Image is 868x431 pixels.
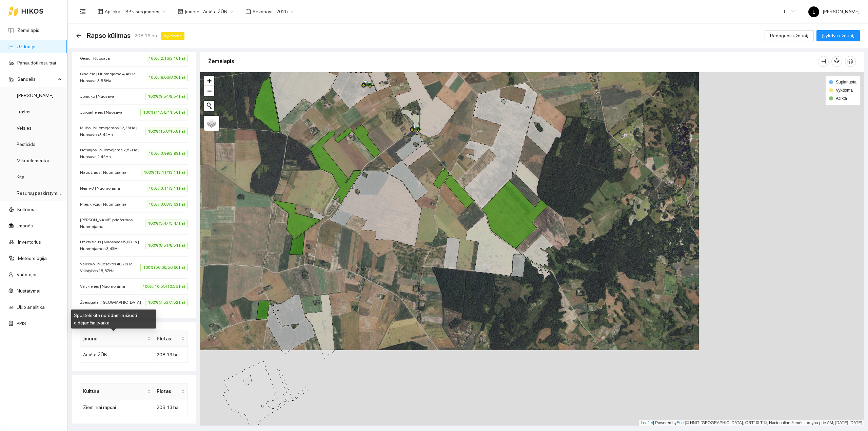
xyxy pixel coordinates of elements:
[203,6,233,17] span: Arsėta ŽŪB
[818,59,828,64] span: column-width
[80,109,126,116] span: Jurgaitienės | Nuosava
[80,147,146,160] span: Natalijos | Nuomojama 2,57Ha | Nuosava 1,42Ha
[161,32,184,40] span: Vykdoma
[765,33,814,38] a: Redaguoti užduotį
[808,9,860,14] span: [PERSON_NAME]
[141,169,188,176] span: 100% (13.11/13.11 ha)
[641,420,653,425] a: Leaflet
[80,383,154,399] th: this column's title is Kultūra,this column is sortable
[816,30,860,41] button: Įvykdyti užduotį
[146,55,188,62] span: 100% (2.16/2.16 ha)
[836,80,856,85] span: Suplanuota
[639,420,864,426] div: | Powered by © HNIT-[GEOGRAPHIC_DATA]; ORT10LT ©, Nacionalinė žemės tarnyba prie AM, [DATE]-[DATE]
[836,88,853,93] span: Vykdoma
[146,201,188,208] span: 100% (3.63/3.63 ha)
[146,150,188,157] span: 100% (3.99/3.99 ha)
[140,109,188,116] span: 100% (11.56/11.56 ha)
[18,256,47,261] a: Meteorologija
[204,116,219,131] a: Layers
[80,239,145,252] span: Už kryžiaus | Nuosavos 5,08Ha | Nuomojamos 3,43Ha
[145,93,188,100] span: 100% (9.54/9.54 ha)
[80,399,154,415] td: Žieminiai rapsai
[17,72,56,86] span: Sandėlis
[80,55,113,62] span: Geniu | Nuosava
[76,33,81,38] span: arrow-left
[17,27,39,33] a: Žemėlapis
[17,190,62,196] a: Resursų paskirstymas
[770,32,808,39] span: Redaguoti užduotį
[76,5,90,18] button: menu-fold
[17,174,24,180] a: Kita
[154,383,188,399] th: this column's title is Plotas,this column is sortable
[17,272,36,277] a: Vartotojai
[685,420,686,425] span: |
[145,128,188,135] span: 100% (15.8/15.8 ha)
[80,71,146,84] span: Ginaičio | Nuomojama 4,48Ha | Nuosava 3,58Ha
[818,56,829,67] button: column-width
[80,283,129,290] span: Velykienės | Nuomojama
[784,6,795,17] span: LT
[245,9,251,14] span: calendar
[17,304,45,310] a: Ūkio analitika
[146,185,188,192] span: 100% (3.11/3.11 ha)
[87,30,131,41] span: Rapso kūlimas
[80,169,130,176] span: Naudžiaus | Nuomojama
[17,158,49,163] a: Mikroelementai
[178,9,183,14] span: shop
[80,8,86,15] span: menu-fold
[17,321,26,326] a: PPIS
[80,217,145,230] span: [PERSON_NAME] prie fermos | Nuomojama
[154,347,188,363] td: 208.13 ha
[146,74,188,81] span: 100% (8.06/8.06 ha)
[135,32,157,39] span: 208.16 ha
[98,9,103,14] span: layout
[154,399,188,415] td: 208.13 ha
[80,299,144,306] span: Žvejogala | [GEOGRAPHIC_DATA]
[204,86,214,96] a: Zoom out
[140,264,188,271] span: 100% (56.66/56.66 ha)
[83,388,146,395] span: Kultūra
[80,201,130,208] span: Prieš kryžių | Nuomojama
[276,6,294,17] span: 2025
[83,335,146,342] span: Įmonė
[154,331,188,347] th: this column's title is Plotas,this column is sortable
[125,6,165,17] span: BP visos įmonės
[207,76,212,85] span: +
[145,220,188,227] span: 100% (5.47/5.47 ha)
[145,299,188,306] span: 100% (7.52/7.52 ha)
[253,8,272,15] span: Sezonas :
[17,142,37,147] a: Pesticidai
[765,30,814,41] button: Redaguoti užduotį
[80,331,154,347] th: this column's title is Įmonė,this column is sortable
[17,288,40,294] a: Nustatymai
[677,420,684,425] a: Esri
[140,283,188,290] span: 100% (10.55/10.55 ha)
[17,60,56,65] a: Panaudoti resursai
[207,87,212,95] span: −
[80,93,118,100] span: Joniuko | Nuosava
[157,335,180,342] span: Plotas
[80,347,154,363] td: Arsėta ŽŪB
[76,33,81,39] div: Atgal
[204,101,214,111] button: Initiate a new search
[17,109,31,114] a: Trąšos
[17,93,54,98] a: [PERSON_NAME]
[813,6,815,17] span: L
[17,223,33,228] a: Įmonės
[17,125,32,131] a: Veislės
[208,52,818,71] div: Žemėlapis
[204,76,214,86] a: Zoom in
[17,44,37,49] a: Užduotys
[157,388,180,395] span: Plotas
[822,32,854,39] span: Įvykdyti užduotį
[71,310,156,329] div: Spustelėkite norėdami rūšiuoti didėjančia tvarka
[80,185,123,192] span: Neim-3 | Nuomojama
[80,125,145,138] span: Mučo | Nuomojamos 12,36Ha | Nuosavos 3,44Ha
[185,8,199,15] span: Įmonė :
[145,242,188,249] span: 100% (8.51/8.51 ha)
[80,261,140,274] span: Valecko | Nuosavos 40,79Ha | Valstybės 15,87Ha
[18,239,41,245] a: Inventorius
[836,96,847,101] span: Atlikta
[17,207,34,212] a: Kultūros
[105,8,121,15] span: Aplinka :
